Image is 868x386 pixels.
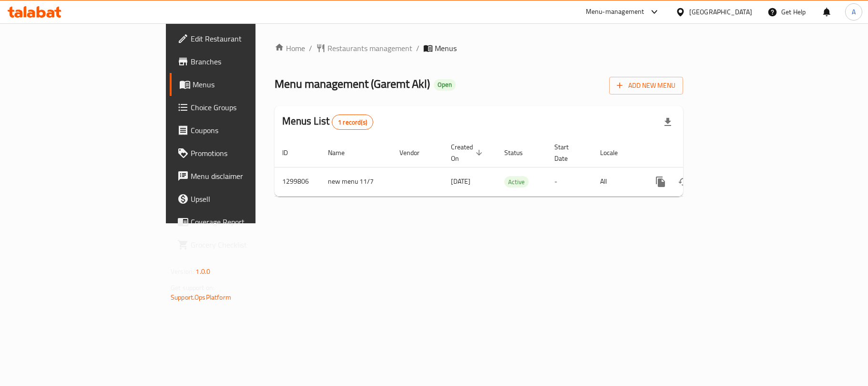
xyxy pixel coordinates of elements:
[642,138,748,167] th: Actions
[689,7,752,17] div: [GEOGRAPHIC_DATA]
[435,42,457,54] span: Menus
[171,265,194,278] span: Version:
[316,42,412,54] a: Restaurants management
[547,167,592,196] td: -
[609,77,683,94] button: Add New Menu
[170,119,311,142] a: Coupons
[191,193,303,205] span: Upsell
[170,210,311,233] a: Coverage Report
[170,188,311,210] a: Upsell
[504,147,535,158] span: Status
[170,233,311,256] a: Grocery Checklist
[193,79,303,90] span: Menus
[451,175,470,188] span: [DATE]
[434,81,456,89] span: Open
[656,111,679,134] div: Export file
[282,114,373,130] h2: Menus List
[191,56,303,67] span: Branches
[191,216,303,228] span: Coverage Report
[191,33,303,44] span: Edit Restaurant
[504,176,529,188] div: Active
[320,167,392,196] td: new menu 11/7
[504,177,529,188] span: Active
[170,96,311,119] a: Choice Groups
[191,147,303,159] span: Promotions
[171,291,231,303] a: Support.OpsPlatform
[170,27,311,50] a: Edit Restaurant
[191,170,303,182] span: Menu disclaimer
[586,6,644,18] div: Menu-management
[434,79,456,91] div: Open
[170,73,311,96] a: Menus
[282,147,300,158] span: ID
[592,167,642,196] td: All
[327,42,412,54] span: Restaurants management
[170,142,311,165] a: Promotions
[275,138,748,197] table: enhanced table
[554,141,581,164] span: Start Date
[332,118,373,127] span: 1 record(s)
[191,102,303,113] span: Choice Groups
[617,80,675,92] span: Add New Menu
[451,141,485,164] span: Created On
[275,73,430,94] span: Menu management ( Garemt Akl )
[649,170,672,193] button: more
[332,115,373,130] div: Total records count
[328,147,357,158] span: Name
[171,282,214,294] span: Get support on:
[275,42,683,54] nav: breadcrumb
[852,7,856,17] span: A
[195,265,210,278] span: 1.0.0
[399,147,432,158] span: Vendor
[416,42,419,54] li: /
[191,239,303,250] span: Grocery Checklist
[191,125,303,136] span: Coupons
[672,170,695,193] button: Change Status
[170,50,311,73] a: Branches
[600,147,630,158] span: Locale
[170,165,311,188] a: Menu disclaimer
